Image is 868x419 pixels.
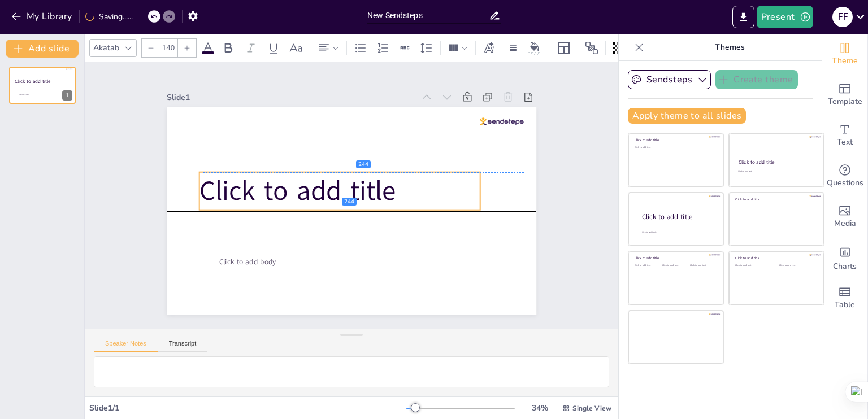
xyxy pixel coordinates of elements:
[572,404,611,413] span: Single View
[832,6,853,28] button: F F
[739,159,814,165] div: Click to add title
[690,264,715,267] div: Click to add text
[822,156,867,197] div: Get real-time input from your audience
[715,70,798,89] button: Create theme
[822,115,867,156] div: Add text boxes
[662,264,688,267] div: Click to add text
[167,92,414,103] div: Slide 1
[642,230,713,233] div: Click to add body
[822,237,867,278] div: Add charts and graphs
[828,95,862,108] span: Template
[19,94,29,95] span: Click to add body
[628,108,746,124] button: Apply theme to all slides
[738,170,813,173] div: Click to add text
[832,7,853,27] div: F F
[635,138,715,142] div: Click to add title
[635,256,715,260] div: Click to add title
[158,340,208,352] button: Transcript
[648,34,811,61] p: Themes
[219,257,276,267] span: Click to add body
[757,6,813,28] button: Present
[735,256,816,260] div: Click to add title
[628,70,711,89] button: Sendsteps
[526,403,553,413] div: 34 %
[9,67,76,104] div: 1
[6,40,79,58] button: Add slide
[732,6,754,28] button: Export to PowerPoint
[735,264,771,267] div: Click to add text
[735,197,816,202] div: Click to add title
[822,197,867,237] div: Add images, graphics, shapes or video
[85,11,133,22] div: Saving......
[555,39,573,57] div: Layout
[827,177,863,189] span: Questions
[15,78,50,85] span: Click to add title
[480,39,497,57] div: Text effects
[91,40,121,55] div: Akatab
[833,260,857,273] span: Charts
[635,146,715,149] div: Click to add text
[822,34,867,75] div: Change the overall theme
[89,403,406,413] div: Slide 1 / 1
[367,7,489,24] input: Insert title
[635,264,660,267] div: Click to add text
[835,299,855,311] span: Table
[445,39,471,57] div: Column Count
[837,136,853,149] span: Text
[779,264,815,267] div: Click to add text
[199,172,396,209] span: Click to add title
[507,39,519,57] div: Border settings
[62,90,72,101] div: 1
[832,55,858,67] span: Theme
[585,41,598,55] span: Position
[526,42,543,54] div: Background color
[8,7,77,25] button: My Library
[822,278,867,318] div: Add a table
[642,212,714,221] div: Click to add title
[834,217,856,230] span: Media
[822,75,867,115] div: Add ready made slides
[94,340,158,352] button: Speaker Notes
